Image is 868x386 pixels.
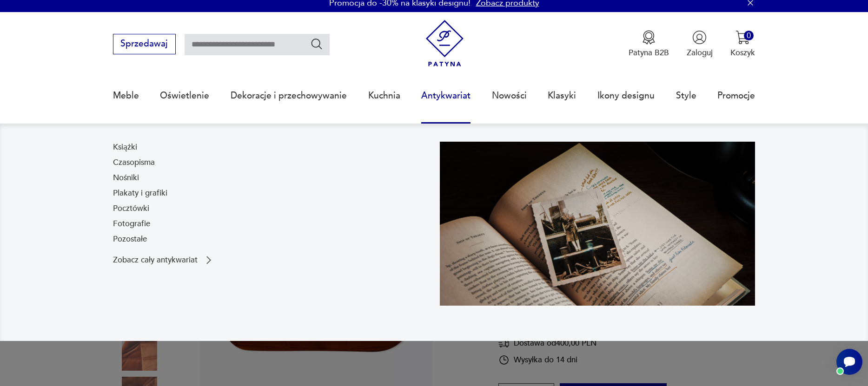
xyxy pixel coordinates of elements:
[440,142,755,306] img: c8a9187830f37f141118a59c8d49ce82.jpg
[231,74,347,117] a: Dekoracje i przechowywanie
[113,34,176,54] button: Sprzedawaj
[310,37,324,51] button: Szukaj
[421,74,470,117] a: Antykwariat
[687,47,713,58] p: Zaloguj
[113,234,147,245] a: Pozostałe
[676,74,696,117] a: Style
[421,20,468,67] img: Patyna - sklep z meblami i dekoracjami vintage
[492,74,527,117] a: Nowości
[113,203,149,214] a: Pocztówki
[113,256,198,264] p: Zobacz cały antykwariat
[744,31,754,40] div: 0
[113,74,139,117] a: Meble
[836,349,862,375] iframe: Smartsupp widget button
[735,30,750,45] img: Ikona koszyka
[730,47,755,58] p: Koszyk
[687,30,713,58] button: Zaloguj
[113,172,139,183] a: Nośniki
[629,30,669,58] button: Patyna B2B
[692,30,707,45] img: Ikonka użytkownika
[160,74,209,117] a: Oświetlenie
[113,157,155,168] a: Czasopisma
[629,47,669,58] p: Patyna B2B
[113,218,150,229] a: Fotografie
[548,74,576,117] a: Klasyki
[113,142,137,153] a: Książki
[368,74,400,117] a: Kuchnia
[113,255,214,266] a: Zobacz cały antykwariat
[113,41,176,48] a: Sprzedawaj
[629,30,669,58] a: Ikona medaluPatyna B2B
[113,188,167,199] a: Plakaty i grafiki
[597,74,655,117] a: Ikony designu
[730,30,755,58] button: 0Koszyk
[717,74,755,117] a: Promocje
[642,30,656,45] img: Ikona medalu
